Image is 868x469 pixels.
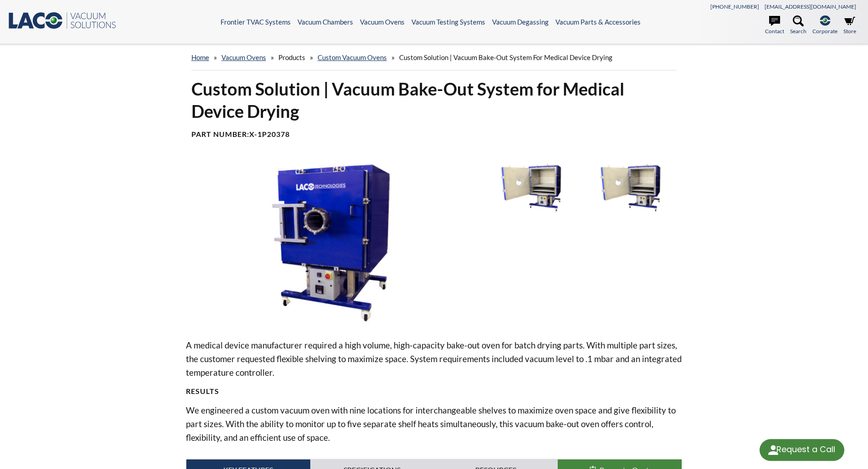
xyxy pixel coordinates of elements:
[186,387,683,396] h4: Results
[583,161,678,214] img: Vacuum Bake-out System Door Open with Shelves image
[790,15,806,35] a: Search
[191,78,677,123] h1: Custom Solution | Vacuum Bake-Out System for Medical Device Drying
[186,338,683,379] p: A medical device manufacturer required a high volume, high-capacity bake-out oven for batch dryin...
[221,18,291,26] a: Frontier TVAC Systems
[278,53,305,61] span: Products
[360,18,405,26] a: Vacuum Ovens
[191,45,677,71] div: » » » »
[298,18,353,26] a: Vacuum Chambers
[760,439,844,461] div: Request a Call
[765,3,856,10] a: [EMAIL_ADDRESS][DOMAIN_NAME]
[221,53,266,61] a: Vacuum Ovens
[186,161,477,324] img: Vacuum Bake-out System image
[483,161,578,214] img: Vacuum Bake-out System with Door Open image
[411,18,485,26] a: Vacuum Testing Systems
[766,443,781,457] img: round button
[776,439,835,460] div: Request a Call
[812,27,837,35] span: Corporate
[191,53,209,61] a: home
[318,53,387,61] a: Custom Vacuum Ovens
[492,18,549,26] a: Vacuum Degassing
[249,130,290,138] b: X-1P20378
[765,15,784,35] a: Contact
[555,18,641,26] a: Vacuum Parts & Accessories
[710,3,759,10] a: [PHONE_NUMBER]
[186,403,683,444] p: We engineered a custom vacuum oven with nine locations for interchangeable shelves to maximize ov...
[399,53,612,61] span: Custom Solution | Vacuum Bake-Out System for Medical Device Drying
[191,130,677,139] h4: Part Number:
[843,15,856,35] a: Store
